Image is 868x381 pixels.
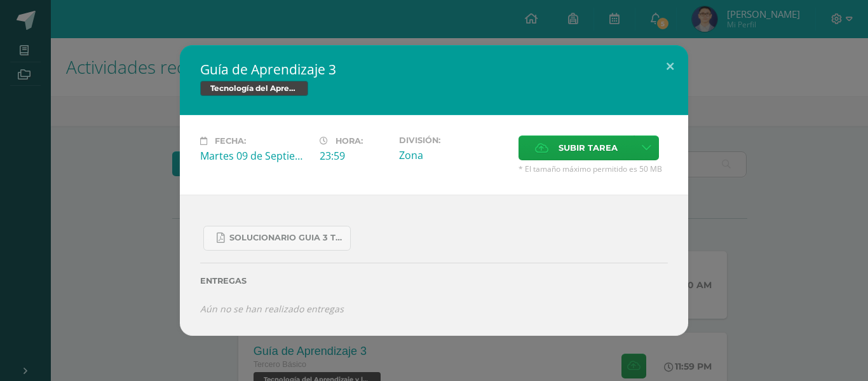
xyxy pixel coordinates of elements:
h2: Guía de Aprendizaje 3 [200,60,668,78]
span: Subir tarea [559,136,618,160]
span: Fecha: [215,136,246,146]
span: * El tamaño máximo permitido es 50 MB [519,163,668,174]
button: Close (Esc) [652,45,688,88]
span: Hora: [336,136,363,146]
div: Martes 09 de Septiembre [200,149,309,163]
label: Entregas [200,276,668,286]
div: 23:59 [320,149,389,163]
span: Tecnología del Aprendizaje y la Comunicación (TIC) [200,81,308,96]
a: SOLUCIONARIO GUIA 3 TKINTER PYTHON III BASICO PROBLEMAS INTERMEDIOS.pdf [203,226,351,251]
i: Aún no se han realizado entregas [200,303,344,315]
label: División: [399,135,508,145]
span: SOLUCIONARIO GUIA 3 TKINTER PYTHON III BASICO PROBLEMAS INTERMEDIOS.pdf [229,233,344,243]
div: Zona [399,148,508,162]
